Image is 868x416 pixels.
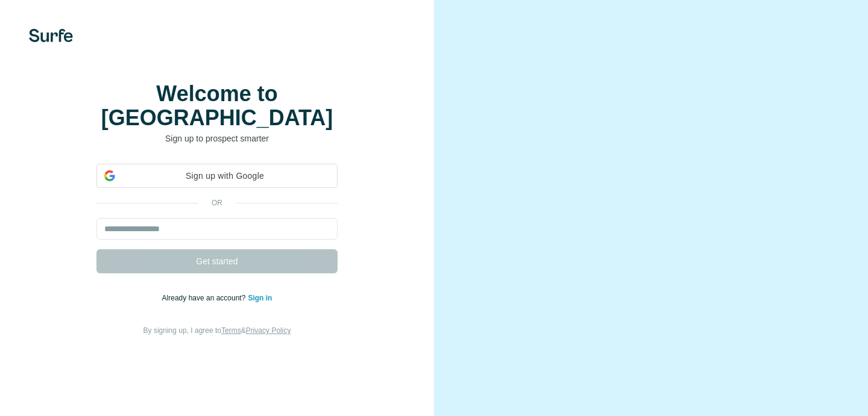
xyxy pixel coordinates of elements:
[96,82,338,130] h1: Welcome to [GEOGRAPHIC_DATA]
[248,294,272,302] a: Sign in
[96,132,338,144] p: Sign up to prospect smarter
[162,294,248,302] span: Already have an account?
[96,164,338,188] div: Sign up with Google
[198,197,236,208] p: or
[246,326,291,335] a: Privacy Policy
[29,29,73,42] img: Surfe's logo
[221,326,241,335] a: Terms
[143,326,291,335] span: By signing up, I agree to &
[120,170,330,182] span: Sign up with Google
